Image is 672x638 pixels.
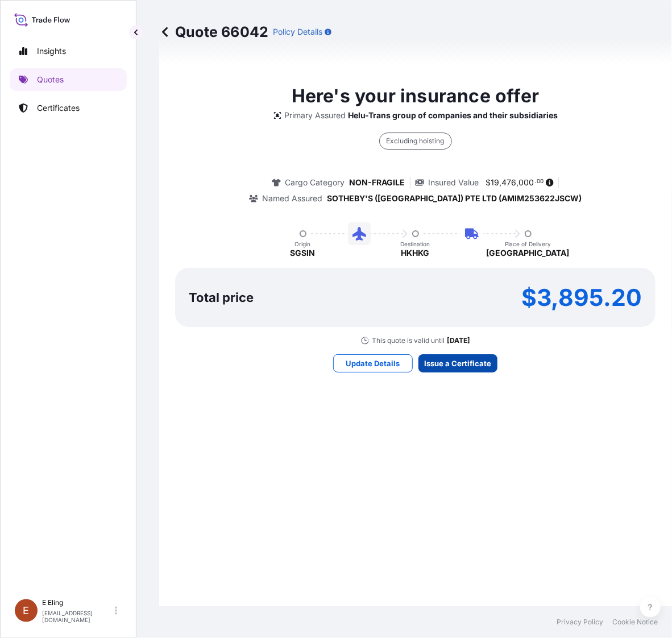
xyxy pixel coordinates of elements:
p: [EMAIL_ADDRESS][DOMAIN_NAME] [42,610,113,623]
p: SOTHEBY'S ([GEOGRAPHIC_DATA]) PTE LTD (AMIM253622JSCW) [327,193,582,204]
span: 19 [491,179,500,187]
p: Named Assured [263,193,323,204]
span: $ [486,179,491,187]
p: Here's your insurance offer [292,82,539,110]
p: $3,895.20 [521,288,642,306]
p: Quote 66042 [159,23,268,41]
div: Excluding hoisting [379,132,452,150]
p: Insured Value [429,177,479,188]
button: Issue a Certificate [418,354,497,372]
p: Insights [37,45,66,57]
span: 476 [502,179,517,187]
p: [GEOGRAPHIC_DATA] [487,247,570,259]
p: Place of Delivery [505,241,551,247]
span: 00 [537,180,544,184]
span: 000 [519,179,534,187]
p: This quote is valid until [372,336,445,345]
span: , [517,179,519,187]
p: Cargo Category [285,177,345,188]
a: Privacy Policy [557,618,603,627]
p: SGSIN [291,247,316,259]
p: Origin [295,241,311,247]
p: Certificates [37,102,80,114]
span: , [500,179,502,187]
p: HKHKG [401,247,430,259]
p: Quotes [37,74,64,85]
p: Issue a Certificate [425,358,492,369]
p: NON-FRAGILE [350,177,405,188]
button: Update Details [333,354,413,372]
a: Quotes [10,68,127,91]
p: Helu-Trans group of companies and their subsidiaries [348,110,558,121]
span: . [535,180,537,184]
p: Primary Assured [284,110,346,121]
p: [DATE] [447,336,470,345]
p: Destination [401,241,430,247]
a: Insights [10,40,127,63]
a: Certificates [10,97,127,119]
span: E [23,605,30,616]
p: E Eling [42,598,113,607]
p: Total price [189,292,254,303]
a: Cookie Notice [612,618,658,627]
p: Update Details [346,358,400,369]
p: Policy Details [273,26,322,38]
